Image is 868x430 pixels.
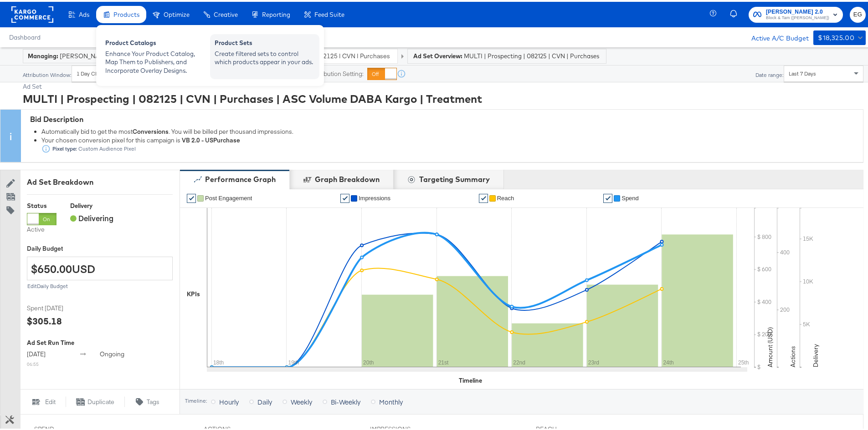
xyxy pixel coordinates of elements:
div: KPIs [187,288,200,297]
div: Automatically bid to get the most . You will be billed per thousand impressions. [41,126,858,135]
span: Optimize [164,9,190,16]
div: Attribution Window: [22,70,72,76]
a: ✔ [340,192,349,201]
div: Performance Graph [205,172,276,183]
span: Monthly [379,395,403,405]
span: Last 7 Days [789,68,816,75]
text: Amount (USD) [766,325,774,365]
span: Weekly [291,395,312,405]
div: Timeline: [185,396,207,402]
span: MULTI | Prospecting | 082125 | CVN | Purchases | ASC Volume DABA Kargo | Treatment [464,50,601,59]
span: Block & Tam ([PERSON_NAME]) [766,13,829,20]
button: [PERSON_NAME] 2.0Block & Tam ([PERSON_NAME]) [749,5,843,21]
strong: Conversions [133,126,169,134]
button: $18,325.00 [813,29,866,43]
div: Ad Set Breakdown [27,175,173,186]
button: EG [850,5,866,21]
span: [PERSON_NAME] 2.0 [766,5,829,15]
div: Custom Audience Pixel [51,144,136,151]
span: Feed Suite [314,9,344,16]
text: Actions [789,344,797,365]
span: EG [853,8,862,18]
button: Duplicate [66,395,125,405]
div: Ad Set Run Time [27,337,173,345]
a: ✔ [187,192,196,201]
strong: Ad Set Overview: [413,51,462,58]
span: Bi-Weekly [331,395,360,405]
a: ✔ [479,192,488,201]
div: Delivery [70,200,113,208]
button: Edit [20,395,66,405]
div: Graph Breakdown [315,172,380,183]
span: Spent [DATE] [27,302,95,311]
span: [DATE] [27,348,46,356]
div: $18,325.00 [818,30,854,42]
text: Delivery [812,342,820,365]
div: [PERSON_NAME] 2.0 [28,50,121,59]
span: Duplicate [87,396,114,405]
span: Impressions [359,193,390,200]
div: $305.18 [27,313,62,326]
span: Hourly [219,395,239,405]
span: 1 Day Clicks [77,68,106,75]
div: Active A/C Budget [742,29,809,42]
strong: Managing: [28,51,58,58]
div: MULTI | Prospecting | 082125 | CVN | Purchases | ASC Volume DABA Kargo | Treatment [23,89,863,105]
strong: Pixel type: [52,144,77,151]
div: Bid Description [30,112,858,123]
span: Creative [214,9,238,16]
label: Daily Budget [27,243,173,251]
div: Ad Set [23,81,863,89]
span: Reporting [262,9,290,16]
button: Tags [125,395,170,405]
label: Active [27,223,56,232]
span: Products [113,9,139,16]
div: Edit Daily Budget [27,281,173,288]
span: Post Engagement [205,193,252,200]
span: Daily [257,395,272,405]
div: Targeting Summary [419,172,490,183]
span: Edit [45,396,56,405]
span: Spend [621,193,639,200]
sub: 06:55 [27,359,39,365]
span: ongoing [100,348,124,356]
span: Tags [147,396,159,405]
div: Date range: [755,70,784,76]
span: Delivering [70,211,113,221]
span: Reach [497,193,514,200]
div: Status [27,200,56,208]
a: Dashboard [9,32,41,39]
a: ✔ [603,192,612,201]
span: Ads [79,9,89,16]
div: Timeline [459,374,482,383]
strong: VB 2.0 - US Purchase [182,134,240,142]
div: Your chosen conversion pixel for this campaign is [41,134,858,152]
